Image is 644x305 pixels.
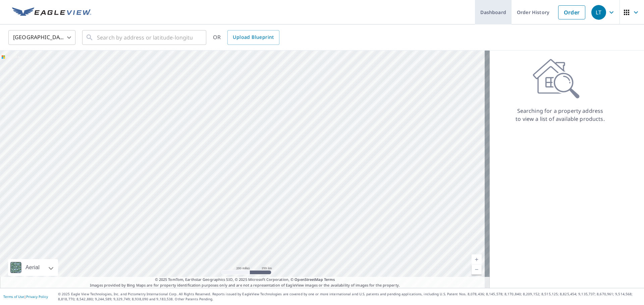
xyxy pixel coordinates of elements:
[213,30,279,45] div: OR
[294,277,323,282] a: OpenStreetMap
[324,277,335,282] a: Terms
[155,277,335,283] span: © 2025 TomTom, Earthstar Geographics SIO, © 2025 Microsoft Corporation, ©
[591,5,606,20] div: LT
[8,259,58,276] div: Aerial
[3,295,48,299] p: |
[227,30,279,45] a: Upload Blueprint
[12,7,91,17] img: EV Logo
[8,28,75,47] div: [GEOGRAPHIC_DATA]
[558,5,585,19] a: Order
[515,107,605,123] p: Searching for a property address to view a list of available products.
[97,28,193,47] input: Search by address or latitude-longitude
[26,294,48,299] a: Privacy Policy
[58,292,641,302] p: © 2025 Eagle View Technologies, Inc. and Pictometry International Corp. All Rights Reserved. Repo...
[3,294,24,299] a: Terms of Use
[472,264,482,275] a: Current Level 5, Zoom Out
[233,33,274,42] span: Upload Blueprint
[23,259,42,276] div: Aerial
[472,254,482,264] a: Current Level 5, Zoom In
